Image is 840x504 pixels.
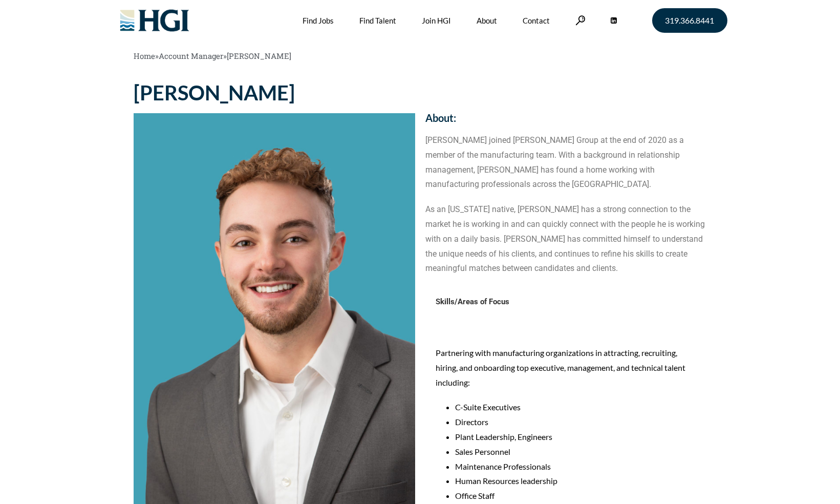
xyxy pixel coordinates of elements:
[455,445,697,459] li: Sales Personnel
[134,51,291,61] span: » »
[425,82,707,93] h2: Contact:
[436,346,697,390] p: Partnering with manufacturing organizations in attracting, recruiting, hiring, and onboarding top...
[425,113,707,123] h2: About:
[455,474,697,489] li: Human Resources leadership
[425,133,707,192] p: [PERSON_NAME] joined [PERSON_NAME] Group at the end of 2020 as a member of the manufacturing team...
[455,459,697,474] li: Maintenance Professionals
[425,202,707,276] p: As an [US_STATE] native, [PERSON_NAME] has a strong connection to the market he is working in and...
[652,8,727,33] a: 319.366.8441
[455,400,697,415] li: C-Suite Executives
[159,51,223,61] a: Account Manager
[575,15,586,25] a: Search
[134,51,155,61] a: Home
[455,430,697,445] li: Plant Leadership, Engineers
[455,415,697,430] li: Directors
[455,489,697,503] li: Office Staff
[436,297,697,310] h4: Skills/Areas of Focus
[134,82,415,103] h1: [PERSON_NAME]
[227,51,291,61] span: [PERSON_NAME]
[665,16,714,25] span: 319.366.8441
